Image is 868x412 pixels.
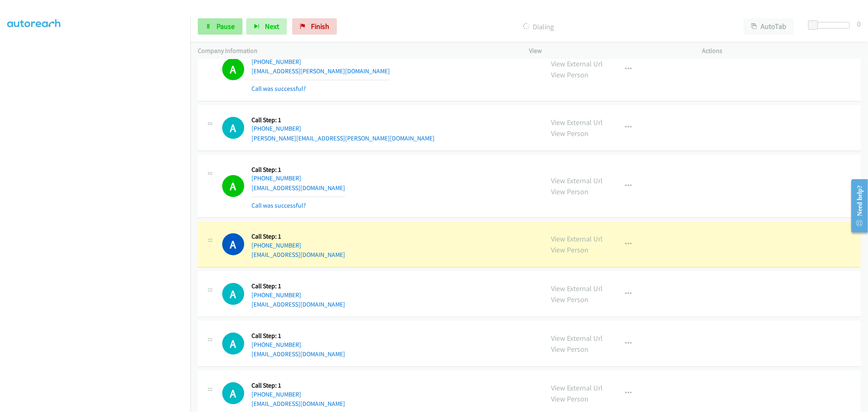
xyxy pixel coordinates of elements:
[251,116,435,124] h5: Call Step: 1
[222,382,244,404] h1: A
[551,383,603,392] a: View External Url
[251,300,345,308] a: [EMAIL_ADDRESS][DOMAIN_NAME]
[251,166,345,174] h5: Call Step: 1
[551,344,589,354] a: View Person
[265,22,279,31] span: Next
[222,333,244,355] div: The call is yet to be attempted
[251,241,301,249] a: [PHONE_NUMBER]
[198,18,243,35] a: Pause
[7,24,190,411] iframe: To enrich screen reader interactions, please activate Accessibility in Grammarly extension settings
[251,282,345,290] h5: Call Step: 1
[246,18,287,35] button: Next
[702,46,861,56] p: Actions
[251,341,301,348] a: [PHONE_NUMBER]
[551,333,603,343] a: View External Url
[857,18,861,29] div: 0
[251,174,301,182] a: [PHONE_NUMBER]
[222,58,244,80] h1: A
[222,117,244,139] h1: A
[216,22,235,31] span: Pause
[551,234,603,243] a: View External Url
[251,251,345,259] a: [EMAIL_ADDRESS][DOMAIN_NAME]
[251,350,345,358] a: [EMAIL_ADDRESS][DOMAIN_NAME]
[551,70,589,79] a: View Person
[348,21,729,32] p: Dialing
[551,118,603,127] a: View External Url
[251,390,301,398] a: [PHONE_NUMBER]
[551,394,589,403] a: View Person
[812,22,850,28] div: Delay between calls (in seconds)
[311,22,329,31] span: Finish
[251,400,345,408] a: [EMAIL_ADDRESS][DOMAIN_NAME]
[551,245,589,254] a: View Person
[222,333,244,355] h1: A
[551,284,603,293] a: View External Url
[551,187,589,196] a: View Person
[251,125,301,132] a: [PHONE_NUMBER]
[251,232,345,241] h5: Call Step: 1
[551,176,603,185] a: View External Url
[551,295,589,304] a: View Person
[251,67,390,75] a: [EMAIL_ADDRESS][PERSON_NAME][DOMAIN_NAME]
[251,381,345,390] h5: Call Step: 1
[551,129,589,138] a: View Person
[292,18,337,35] a: Finish
[222,283,244,305] h1: A
[251,202,306,209] a: Call was successful?
[251,332,345,340] h5: Call Step: 1
[251,58,301,66] a: [PHONE_NUMBER]
[198,46,515,56] p: Company Information
[222,175,244,197] h1: A
[251,184,345,192] a: [EMAIL_ADDRESS][DOMAIN_NAME]
[529,46,688,56] p: View
[845,173,868,238] iframe: Resource Center
[251,134,435,142] a: [PERSON_NAME][EMAIL_ADDRESS][PERSON_NAME][DOMAIN_NAME]
[251,85,306,92] a: Call was successful?
[222,233,244,255] h1: A
[251,291,301,299] a: [PHONE_NUMBER]
[222,382,244,404] div: The call is yet to be attempted
[551,59,603,68] a: View External Url
[743,18,794,35] button: AutoTab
